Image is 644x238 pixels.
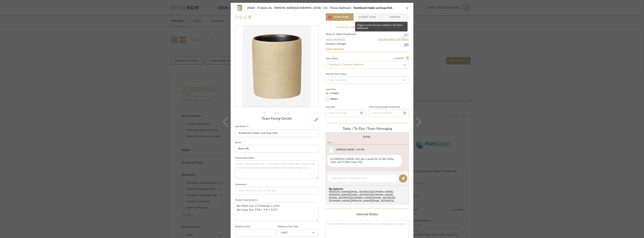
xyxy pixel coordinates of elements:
[329,92,339,95] label: In Stock
[278,226,298,228] label: Reference Price Type
[278,112,280,114] span: 2
[235,142,241,144] label: Brand
[405,6,409,10] button: close
[235,145,318,152] input: Enter Brand
[242,26,311,107] img: c1b66088-167f-4caa-ad55-5bdb95fe5a8a_436x436.jpg
[235,130,318,137] input: Enter Item Name
[328,16,332,19] span: 1
[235,125,249,128] label: Item Name
[359,13,376,21] span: Client View
[385,13,405,21] span: Orders
[235,184,247,186] label: Dimensions
[356,148,364,151] div: 2:11 PM
[329,98,338,101] label: Weeks
[326,25,409,29] div: Content here copies to Client View - confirm visibility there.
[369,110,409,117] input: Enter Install Date
[363,136,370,138] div: [DATE]
[326,88,345,91] label: Lead Time
[378,38,409,41] button: Dashboard Settings
[247,7,323,9] span: 25020 - 70 Vestry 4A - [PERSON_NAME][GEOGRAPHIC_DATA]
[329,191,407,203] div: [PERSON_NAME][EMAIL_ADDRESS][DOMAIN_NAME] , [PERSON_NAME][EMAIL_ADDRESS][DOMAIN_NAME] , [EMAIL_AD...
[334,13,349,21] span: Team View
[396,57,404,60] span: [DATE]
[326,61,409,69] input: Type to Search…
[235,187,318,195] input: Enter the dimensions of this item
[329,187,407,191] span: Recipients:
[326,127,409,131] div: team Messaging
[336,148,354,151] div: [PERSON_NAME]
[326,38,345,41] button: Bulk Manage
[235,117,318,121] div: Team-Facing Details
[276,112,278,114] span: /
[326,73,346,75] div: Internal Client Status
[369,106,400,108] label: Client-Facing Target Install Date
[326,106,335,108] label: Due Date
[354,7,392,9] span: Toothbrush Holder and Soap Dish
[326,91,345,101] mat-radio-group: Select item type
[323,7,354,9] span: 111 - Primary Bathroom
[326,110,366,117] input: Enter Due Date
[326,76,409,84] input: Type to Search…
[327,146,335,153] img: user_avatar.png
[274,112,276,114] span: 1
[326,58,338,60] div: Team Status
[327,155,402,167] div: Hi [PERSON_NAME], let's get a quote for (2) Bin Petite Cups and (1) Bon Soap Tray
[326,48,409,51] a: View Budget
[248,16,251,19] img: Remove from project
[326,141,409,144] div: New
[326,213,409,217] div: Internal Notes
[235,26,318,107] div: 0
[235,4,244,12] img: c1b66088-167f-4caa-ad55-5bdb95fe5a8a_48x40.jpg
[343,127,367,131] span: Tasks / To-Dos /
[394,57,396,60] span: on
[235,226,250,228] label: Reference Price
[235,157,255,159] label: Internal Description
[235,199,257,201] label: Product Specifications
